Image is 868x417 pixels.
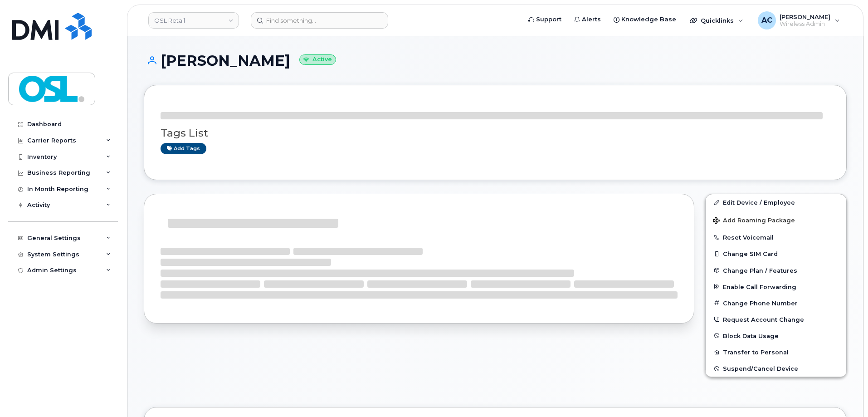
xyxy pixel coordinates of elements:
button: Change SIM Card [706,245,846,262]
small: Active [299,54,336,65]
button: Change Phone Number [706,295,846,311]
button: Reset Voicemail [706,229,846,245]
span: Suspend/Cancel Device [723,365,798,372]
button: Change Plan / Features [706,262,846,279]
h3: Tags List [161,128,830,139]
span: Enable Call Forwarding [723,283,796,290]
button: Add Roaming Package [706,211,846,229]
button: Request Account Change [706,311,846,328]
button: Transfer to Personal [706,344,846,360]
span: Change Plan / Features [723,267,797,274]
button: Block Data Usage [706,328,846,344]
h1: [PERSON_NAME] [144,53,847,69]
span: Add Roaming Package [713,217,795,226]
a: Edit Device / Employee [706,194,846,211]
a: Add tags [161,143,206,154]
button: Enable Call Forwarding [706,279,846,295]
button: Suspend/Cancel Device [706,360,846,377]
